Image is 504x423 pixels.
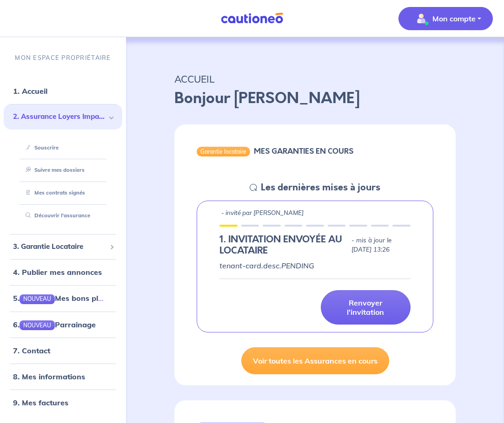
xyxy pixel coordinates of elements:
[241,347,389,374] a: Voir toutes les Assurances en cours
[398,7,493,30] button: illu_account_valid_menu.svgMon compte
[13,111,106,122] span: 2. Assurance Loyers Impayés
[13,293,111,303] a: 5.NOUVEAUMes bons plans
[4,315,122,334] div: 6.NOUVEAUParrainage
[15,185,111,201] div: Mes contrats signés
[332,298,399,317] p: Renvoyer l'invitation
[13,241,106,252] span: 3. Garantie Locataire
[13,346,50,355] a: 7. Contact
[4,263,122,281] div: 4. Publier mes annonces
[217,13,287,24] img: Cautioneo
[219,260,411,271] p: tenant-card.desc.PENDING
[15,208,111,223] div: Découvrir l'assurance
[261,182,380,193] h5: Les dernières mises à jours
[321,290,411,325] a: Renvoyer l'invitation
[4,238,122,256] div: 3. Garantie Locataire
[219,234,348,256] h5: 1.︎ INVITATION ENVOYÉE AU LOCATAIRE
[4,367,122,386] div: 8. Mes informations
[22,189,85,196] a: Mes contrats signés
[414,11,429,26] img: illu_account_valid_menu.svg
[4,289,122,307] div: 5.NOUVEAUMes bons plans
[22,212,90,219] a: Découvrir l'assurance
[22,144,59,151] a: Souscrire
[13,372,85,381] a: 8. Mes informations
[22,167,85,174] a: Suivre mes dossiers
[351,236,411,254] p: - mis à jour le [DATE] 13:26
[4,341,122,360] div: 7. Contact
[432,13,476,24] p: Mon compte
[174,87,456,110] p: Bonjour [PERSON_NAME]
[221,208,304,218] p: - invité par [PERSON_NAME]
[13,86,47,96] a: 1. Accueil
[254,147,353,156] h6: MES GARANTIES EN COURS
[197,147,250,156] div: Garantie locataire
[15,53,111,62] p: MON ESPACE PROPRIÉTAIRE
[15,163,111,178] div: Suivre mes dossiers
[13,320,96,329] a: 6.NOUVEAUParrainage
[15,140,111,156] div: Souscrire
[13,398,68,407] a: 9. Mes factures
[4,393,122,412] div: 9. Mes factures
[174,71,456,87] p: ACCUEIL
[219,234,411,256] div: state: PENDING, Context: IN-LANDLORD
[13,267,102,277] a: 4. Publier mes annonces
[4,104,122,130] div: 2. Assurance Loyers Impayés
[4,82,122,100] div: 1. Accueil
